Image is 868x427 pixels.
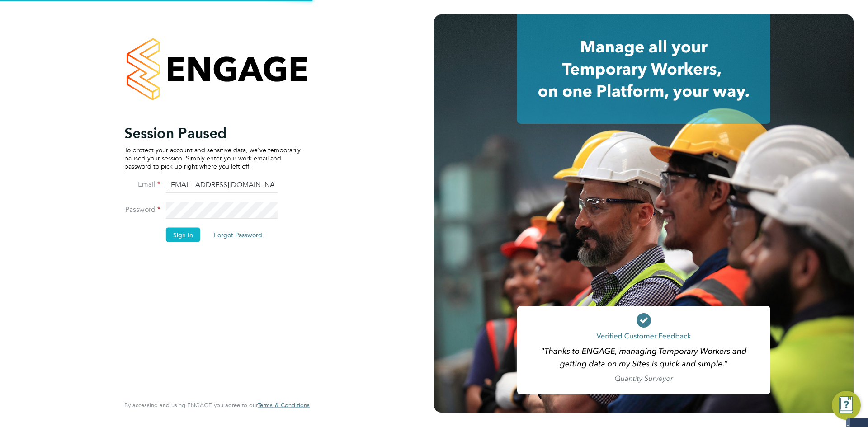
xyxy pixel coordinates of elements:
[124,205,160,214] label: Password
[166,227,200,242] button: Sign In
[124,124,301,142] h2: Session Paused
[258,401,310,409] span: Terms & Conditions
[124,145,301,170] p: To protect your account and sensitive data, we've temporarily paused your session. Simply enter y...
[207,227,269,242] button: Forgot Password
[258,402,310,409] a: Terms & Conditions
[124,179,160,189] label: Email
[124,401,310,409] span: By accessing and using ENGAGE you agree to our
[166,177,278,193] input: Enter your work email...
[832,391,861,420] button: Engage Resource Center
